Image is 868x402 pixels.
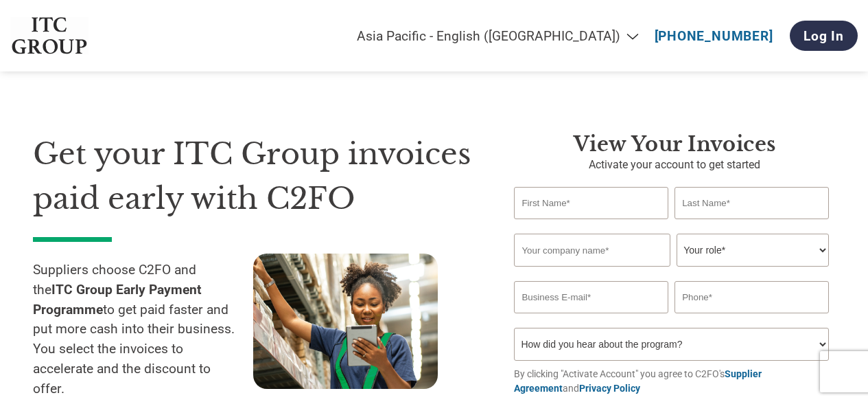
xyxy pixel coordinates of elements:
a: [PHONE_NUMBER] [655,28,773,44]
div: Invalid first name or first name is too long [514,221,668,228]
input: Phone* [675,281,828,313]
strong: ITC Group Early Payment Programme [33,282,202,317]
input: Invalid Email format [514,281,668,313]
p: Activate your account to get started [514,157,835,173]
p: Suppliers choose C2FO and the to get paid faster and put more cash into their business. You selec... [33,260,253,399]
div: Inavlid Phone Number [675,315,828,322]
a: Log In [790,21,858,51]
img: supply chain worker [253,254,438,389]
p: By clicking "Activate Account" you agree to C2FO's and [514,367,835,396]
div: Inavlid Email Address [514,315,668,322]
img: ITC Group [10,17,89,55]
input: Your company name* [514,234,670,267]
input: Last Name* [675,187,828,219]
select: Title/Role [677,234,828,267]
input: First Name* [514,187,668,219]
div: Invalid company name or company name is too long [514,268,828,276]
h3: View your invoices [514,132,835,157]
div: Invalid last name or last name is too long [675,221,828,228]
h1: Get your ITC Group invoices paid early with C2FO [33,132,473,221]
a: Privacy Policy [579,383,640,394]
